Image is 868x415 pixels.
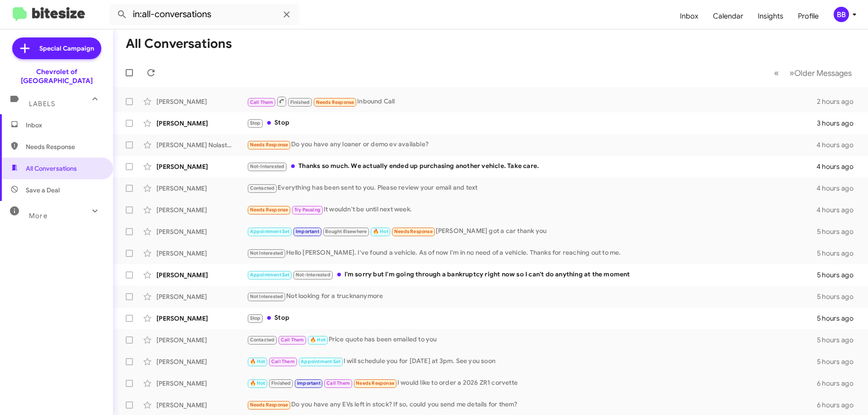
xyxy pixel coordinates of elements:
[156,314,247,323] div: [PERSON_NAME]
[326,380,350,386] span: Call Them
[26,186,60,195] span: Save a Deal
[817,119,861,128] div: 3 hours ago
[297,380,321,386] span: Important
[247,291,817,302] div: Not looking for a trucknanymore
[706,3,750,29] a: Calendar
[296,272,330,278] span: Not-Interested
[156,401,247,410] div: [PERSON_NAME]
[247,378,817,388] div: I would like to order a 2026 ZR1 corvette
[769,64,857,82] nav: Page navigation example
[250,402,288,408] span: Needs Response
[250,185,275,191] span: Contacted
[247,335,817,345] div: Price quote has been emailed to you
[294,207,321,213] span: Try Pausing
[156,140,247,149] div: [PERSON_NAME] Nolastname122093970
[250,228,290,234] span: Appointment Set
[156,379,247,388] div: [PERSON_NAME]
[310,337,325,343] span: 🔥 Hot
[250,207,288,213] span: Needs Response
[774,67,779,79] span: «
[250,315,261,321] span: Stop
[250,272,290,278] span: Appointment Set
[247,96,817,107] div: Inbound Call
[817,249,861,258] div: 5 hours ago
[250,250,283,256] span: Not Interested
[247,313,817,323] div: Stop
[834,7,849,22] div: BB
[247,226,817,237] div: [PERSON_NAME] got a car thank you
[247,270,817,280] div: I'm sorry but I'm going through a bankruptcy right now so I can't do anything at the moment
[817,379,861,388] div: 6 hours ago
[250,294,283,299] span: Not Interested
[156,357,247,366] div: [PERSON_NAME]
[12,37,101,59] a: Special Campaign
[247,205,816,215] div: It wouldn't be until next week.
[26,121,103,130] span: Inbox
[816,162,861,171] div: 4 hours ago
[156,270,247,280] div: [PERSON_NAME]
[769,64,784,82] button: Previous
[250,99,274,105] span: Call Them
[29,212,47,220] span: More
[789,67,794,79] span: »
[816,205,861,214] div: 4 hours ago
[356,380,394,386] span: Needs Response
[250,163,285,169] span: Not-Interested
[156,162,247,171] div: [PERSON_NAME]
[394,228,433,234] span: Needs Response
[156,292,247,301] div: [PERSON_NAME]
[247,140,816,150] div: Do you have any loaner or demo ev available?
[247,400,817,410] div: Do you have any EVs left in stock? If so, could you send me details for them?
[817,401,861,410] div: 6 hours ago
[281,337,304,343] span: Call Them
[26,142,103,151] span: Needs Response
[794,68,852,78] span: Older Messages
[816,184,861,193] div: 4 hours ago
[247,161,816,172] div: Thanks so much. We actually ended up purchasing another vehicle. Take care.
[250,142,288,148] span: Needs Response
[156,227,247,236] div: [PERSON_NAME]
[373,228,388,234] span: 🔥 Hot
[250,337,275,343] span: Contacted
[826,7,858,22] button: BB
[29,100,55,108] span: Labels
[817,270,861,280] div: 5 hours ago
[247,183,816,193] div: Everything has been sent to you. Please review your email and text
[247,118,817,128] div: Stop
[156,249,247,258] div: [PERSON_NAME]
[250,359,265,364] span: 🔥 Hot
[817,314,861,323] div: 5 hours ago
[301,359,340,364] span: Appointment Set
[750,3,791,29] a: Insights
[156,119,247,128] div: [PERSON_NAME]
[156,336,247,345] div: [PERSON_NAME]
[156,97,247,106] div: [PERSON_NAME]
[271,380,291,386] span: Finished
[271,359,295,364] span: Call Them
[791,3,826,29] a: Profile
[247,356,817,367] div: I will schedule you for [DATE] at 3pm. See you soon
[156,184,247,193] div: [PERSON_NAME]
[325,228,367,234] span: Bought Elsewhere
[817,97,861,106] div: 2 hours ago
[673,3,706,29] a: Inbox
[126,37,232,51] h1: All Conversations
[817,227,861,236] div: 5 hours ago
[156,205,247,214] div: [PERSON_NAME]
[817,336,861,345] div: 5 hours ago
[290,99,310,105] span: Finished
[316,99,354,105] span: Needs Response
[39,44,94,53] span: Special Campaign
[109,4,299,25] input: Search
[250,120,261,126] span: Stop
[784,64,857,82] button: Next
[247,248,817,258] div: Hello [PERSON_NAME]. I've found a vehicle. As of now I'm in no need of a vehicle. Thanks for reac...
[296,228,319,234] span: Important
[250,380,265,386] span: 🔥 Hot
[817,292,861,301] div: 5 hours ago
[817,357,861,366] div: 5 hours ago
